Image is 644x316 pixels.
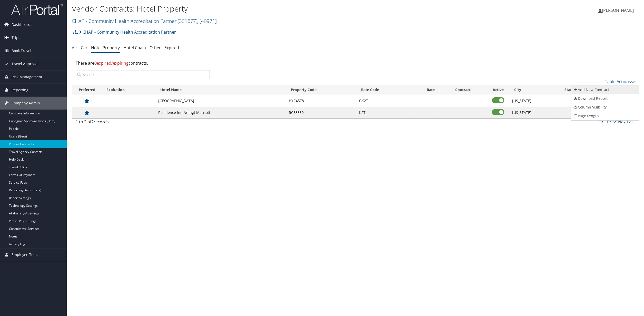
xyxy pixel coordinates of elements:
[11,3,63,15] img: airportal-logo.png
[571,94,639,103] a: Download Report
[12,44,31,57] span: Book Travel
[12,57,38,70] span: Travel Approval
[12,97,40,110] span: Company Admin
[12,31,20,44] span: Trips
[12,18,32,31] span: Dashboards
[12,248,38,261] span: Employee Tools
[571,85,639,94] a: Add New Contract
[12,84,28,96] span: Reporting
[12,71,42,83] span: Risk Management
[571,112,639,120] a: Page Length
[571,103,639,112] a: Column Visibility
